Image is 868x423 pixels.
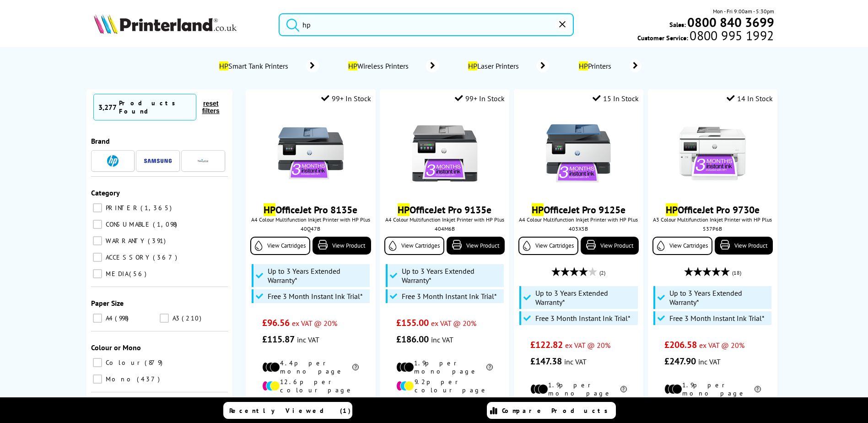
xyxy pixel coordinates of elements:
div: 404M6B [387,225,502,232]
span: A4 [103,314,114,322]
a: HPSmart Tank Printers [218,60,319,72]
span: 391 [148,237,168,245]
div: Products Found [119,99,191,115]
div: 14 In Stock [727,94,773,103]
span: Printers [577,61,616,70]
a: Printerland Logo [94,14,267,36]
span: £147.38 [530,355,562,367]
span: 437 [137,375,162,383]
input: CONSUMABLE 1,098 [93,220,102,229]
span: Wireless Printers [346,61,412,70]
span: Paper Size [91,298,124,308]
input: PRINTER 1,365 [93,203,102,212]
a: View Cartridges [250,237,310,255]
span: (18) [732,264,741,282]
a: View Cartridges [652,237,712,255]
span: Free 3 Month Instant Ink Trial* [669,314,765,323]
img: Printerland Logo [94,14,237,34]
img: hp-8135e-front-new-small.jpg [276,119,345,188]
a: Compare Products [487,402,616,419]
span: £186.00 [396,333,429,345]
input: A3 210 [160,314,169,323]
a: HPOfficeJet Pro 9125e [532,203,625,216]
input: Mono 437 [93,374,102,384]
a: View Product [715,237,773,255]
span: inc VAT [564,357,587,366]
a: HPWireless Printers [346,60,439,72]
span: Up to 3 Years Extended Warranty* [268,266,367,285]
span: A3 Colour Multifunction Inkjet Printer with HP Plus [652,216,773,223]
span: Customer Service: [637,31,774,42]
span: £206.58 [664,339,697,351]
span: £155.00 [396,317,429,329]
a: HPOfficeJet Pro 9730e [666,203,760,216]
span: inc VAT [297,335,319,344]
span: £115.87 [262,333,295,345]
mark: HP [398,203,410,216]
mark: HP [468,61,477,70]
span: 56 [129,270,149,278]
a: View Product [447,237,505,255]
a: View Product [313,237,371,255]
span: A3 [170,314,181,322]
li: 1.9p per mono page [396,359,493,375]
span: Free 3 Month Instant Ink Trial* [535,314,631,323]
span: 998 [115,314,131,322]
img: HP [107,155,119,167]
span: Recently Viewed (1) [229,407,351,415]
input: MEDIA 56 [93,269,102,278]
span: A4 Colour Multifunction Inkjet Printer with HP Plus [518,216,639,223]
img: Samsung [144,159,172,163]
span: Up to 3 Years Extended Warranty* [669,288,769,307]
span: ex VAT @ 20% [431,319,476,328]
span: Compare Products [502,407,613,415]
span: Category [91,188,120,197]
img: Navigator [197,155,209,167]
div: 40Q47B [253,225,368,232]
span: Up to 3 Years Extended Warranty* [402,266,501,285]
span: ex VAT @ 20% [292,319,337,328]
li: 1.9p per mono page [664,381,761,397]
span: ACCESSORY [103,253,152,261]
a: HPOfficeJet Pro 9135e [398,203,491,216]
span: (2) [599,264,605,282]
span: Sales: [669,20,686,29]
li: 9.2p per colour page [396,378,493,394]
span: ex VAT @ 20% [565,341,610,350]
div: 99+ In Stock [455,94,505,103]
mark: HP [532,203,544,216]
img: hp-officejet-pro-9135e-front-new-small.jpg [410,119,479,188]
span: CONSUMABLE [103,220,152,228]
span: Up to 3 Years Extended Warranty* [535,288,635,307]
mark: HP [579,61,588,70]
img: hp-officejet-pro-9730e-front-new-small.jpg [678,119,747,188]
span: inc VAT [431,335,453,344]
li: 1.9p per mono page [530,381,627,397]
span: MEDIA [103,270,128,278]
b: 0800 840 3699 [687,14,774,31]
input: WARRANTY 391 [93,236,102,245]
span: ex VAT @ 20% [699,341,744,350]
img: hp-officejet-pro-9125e-front-new-small.jpg [544,119,613,188]
span: Colour [103,358,144,367]
mark: HP [219,61,228,70]
mark: HP [666,203,678,216]
span: Brand [91,136,110,146]
li: 12.6p per colour page [262,378,359,394]
div: 403X5B [521,225,636,232]
a: Recently Viewed (1) [223,402,352,419]
input: Colour 879 [93,358,102,367]
span: A4 Colour Multifunction Inkjet Printer with HP Plus [384,216,505,223]
span: £247.90 [664,355,696,367]
mark: HP [264,203,275,216]
span: 1,365 [140,204,174,212]
span: WARRANTY [103,237,147,245]
span: inc VAT [698,357,721,366]
button: reset filters [196,99,226,115]
span: 1,098 [153,220,179,228]
span: 879 [145,358,165,367]
span: Smart Tank Printers [218,61,292,70]
span: Laser Printers [466,61,523,70]
a: HPOfficeJet Pro 8135e [264,203,357,216]
input: ACCESSORY 367 [93,253,102,262]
